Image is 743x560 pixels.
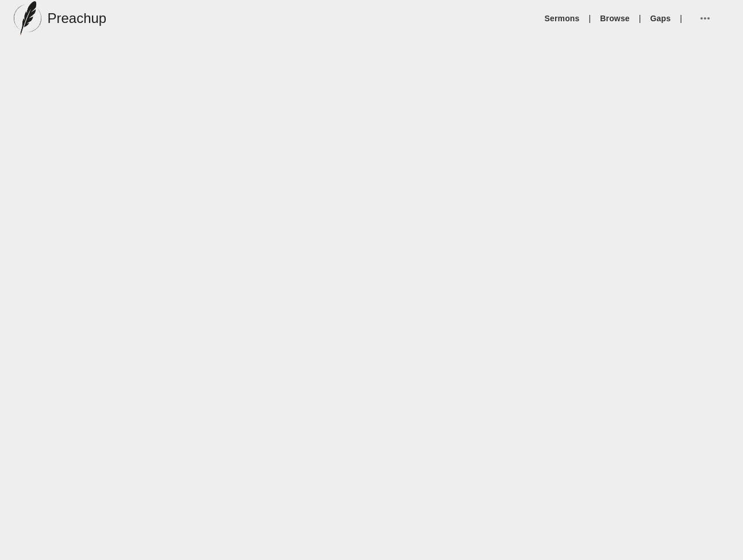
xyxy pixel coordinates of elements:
a: Gaps [650,13,671,24]
img: preachup-logo.png [14,1,41,36]
a: Browse [600,13,629,24]
iframe: Drift Widget Chat Controller [686,503,729,546]
li: | [584,13,596,24]
li: | [675,13,687,24]
h5: Preachup [47,9,106,28]
li: | [634,13,646,24]
a: Sermons [545,13,580,24]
